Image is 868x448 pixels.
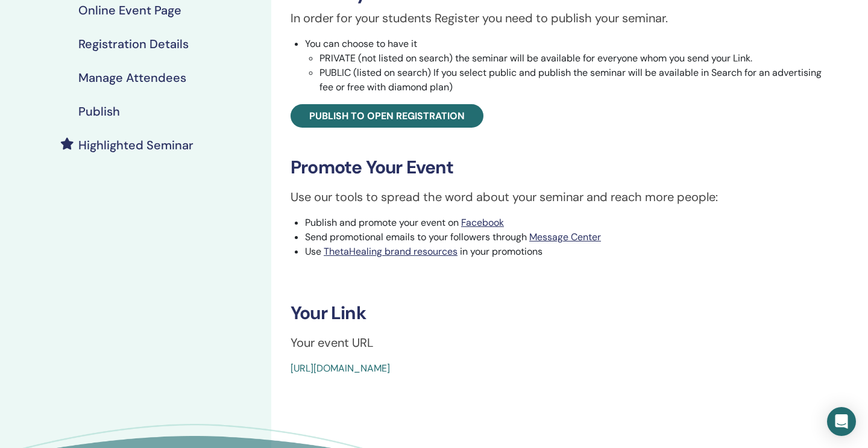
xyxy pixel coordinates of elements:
li: You can choose to have it [305,37,831,95]
p: Use our tools to spread the word about your seminar and reach more people: [291,188,831,206]
p: In order for your students Register you need to publish your seminar. [291,9,831,27]
a: Facebook [461,216,504,229]
a: Message Center [529,231,601,243]
a: ThetaHealing brand resources [324,245,458,258]
div: Open Intercom Messenger [827,407,856,436]
a: [URL][DOMAIN_NAME] [291,362,390,375]
li: PRIVATE (not listed on search) the seminar will be available for everyone whom you send your Link. [319,51,831,66]
h4: Highlighted Seminar [78,138,193,152]
p: Your event URL [291,334,831,352]
li: Use in your promotions [305,244,831,259]
li: PUBLIC (listed on search) If you select public and publish the seminar will be available in Searc... [319,66,831,95]
a: Publish to open registration [291,104,483,128]
h4: Registration Details [78,37,189,51]
h4: Online Event Page [78,3,181,17]
h3: Promote Your Event [291,157,831,178]
li: Publish and promote your event on [305,216,831,230]
span: Publish to open registration [309,110,465,122]
li: Send promotional emails to your followers through [305,230,831,244]
h3: Your Link [291,302,831,324]
h4: Manage Attendees [78,70,186,85]
h4: Publish [78,104,120,119]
